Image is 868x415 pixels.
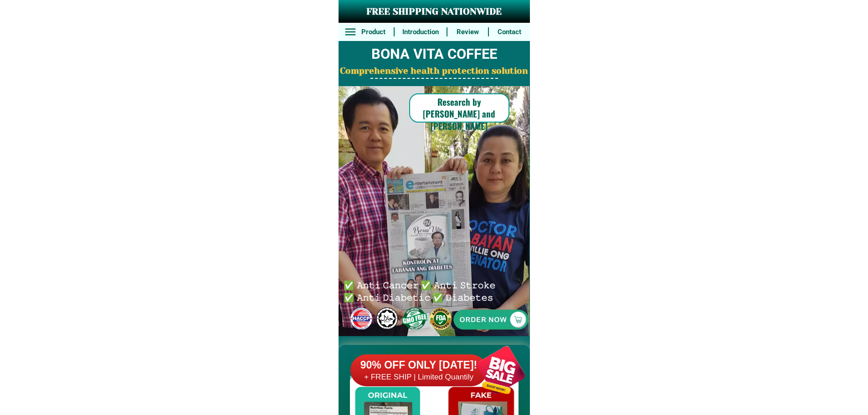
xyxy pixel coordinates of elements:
[350,372,487,382] h6: + FREE SHIP | Limited Quantily
[452,27,483,37] h6: Review
[339,65,530,78] h2: Comprehensive health protection solution
[494,27,525,37] h6: Contact
[350,359,487,372] h6: 90% OFF ONLY [DATE]!
[344,278,499,302] h6: ✅ 𝙰𝚗𝚝𝚒 𝙲𝚊𝚗𝚌𝚎𝚛 ✅ 𝙰𝚗𝚝𝚒 𝚂𝚝𝚛𝚘𝚔𝚎 ✅ 𝙰𝚗𝚝𝚒 𝙳𝚒𝚊𝚋𝚎𝚝𝚒𝚌 ✅ 𝙳𝚒𝚊𝚋𝚎𝚝𝚎𝚜
[409,96,509,132] h6: Research by [PERSON_NAME] and [PERSON_NAME]
[339,44,530,65] h2: BONA VITA COFFEE
[339,352,530,376] h2: FAKE VS ORIGINAL
[399,27,442,37] h6: Introduction
[358,27,389,37] h6: Product
[339,5,530,19] h3: FREE SHIPPING NATIONWIDE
